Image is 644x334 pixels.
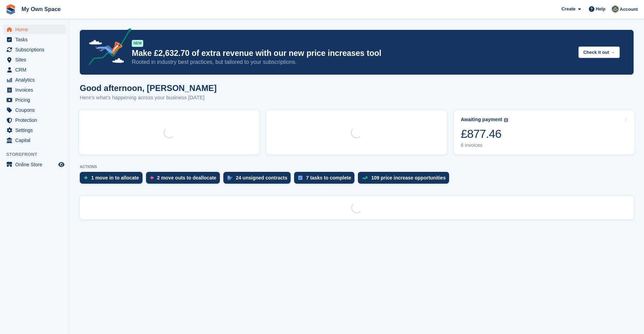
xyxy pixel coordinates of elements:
[454,110,634,155] a: Awaiting payment £877.46 6 invoices
[80,83,217,93] h1: Good afternoon, [PERSON_NAME]
[3,55,66,65] a: menu
[132,48,573,58] p: Make £2,632.70 of extra revenue with our new price increases tool
[358,172,453,187] a: 109 price increase opportunities
[227,176,232,180] img: contract_signature_icon-13c848040528278c33f63329250d36e43548de30e8caae1d1a13099fd9432cc5.svg
[298,176,302,180] img: task-75834270c22a3079a89374b754ae025e5fb1db73e45f91037f5363f120a921f8.svg
[146,172,223,187] a: 2 move outs to deallocate
[6,151,69,158] span: Storefront
[80,172,146,187] a: 1 move in to allocate
[3,75,66,85] a: menu
[83,28,131,68] img: price-adjustments-announcement-icon-8257ccfd72463d97f412b2fc003d46551f7dbcb40ab6d574587a9cd5c0d94...
[15,115,57,125] span: Protection
[3,105,66,115] a: menu
[461,127,508,141] div: £877.46
[15,75,57,85] span: Analytics
[294,172,358,187] a: 7 tasks to complete
[15,45,57,55] span: Subscriptions
[3,135,66,145] a: menu
[80,165,634,169] p: ACTIONS
[504,118,508,122] img: icon-info-grey-7440780725fd019a000dd9b08b2336e03edf1995a4989e88bcd33f0948082b44.svg
[3,115,66,125] a: menu
[15,85,57,95] span: Invoices
[596,6,606,12] span: Help
[3,125,66,135] a: menu
[236,175,287,181] div: 24 unsigned contracts
[3,65,66,75] a: menu
[15,160,57,169] span: Online Store
[15,25,57,34] span: Home
[578,47,620,58] button: Check it out →
[57,160,66,169] a: Preview store
[15,125,57,135] span: Settings
[19,3,63,15] a: My Own Space
[3,95,66,105] a: menu
[80,94,217,102] p: Here's what's happening across your business [DATE]
[3,35,66,44] a: menu
[15,55,57,65] span: Sites
[91,175,139,181] div: 1 move in to allocate
[132,40,143,47] div: NEW
[15,65,57,75] span: CRM
[306,175,351,181] div: 7 tasks to complete
[15,105,57,115] span: Coupons
[223,172,294,187] a: 24 unsigned contracts
[3,160,66,169] a: menu
[15,35,57,44] span: Tasks
[612,6,619,12] img: Lucy Parry
[461,142,508,148] div: 6 invoices
[132,58,573,66] p: Rooted in industry best practices, but tailored to your subscriptions.
[3,25,66,34] a: menu
[3,85,66,95] a: menu
[561,6,575,12] span: Create
[371,175,446,181] div: 109 price increase opportunities
[3,45,66,55] a: menu
[15,135,57,145] span: Capital
[6,4,16,15] img: stora-icon-8386f47178a22dfd0bd8f6a31ec36ba5ce8667c1dd55bd0f319d3a0aa187defe.svg
[620,6,638,13] span: Account
[362,176,368,179] img: price_increase_opportunities-93ffe204e8149a01c8c9dc8f82e8f89637d9d84a8eef4429ea346261dce0b2c0.svg
[461,117,503,123] div: Awaiting payment
[150,176,154,180] img: move_outs_to_deallocate_icon-f764333ba52eb49d3ac5e1228854f67142a1ed5810a6f6cc68b1a99e826820c5.svg
[84,176,88,180] img: move_ins_to_allocate_icon-fdf77a2bb77ea45bf5b3d319d69a93e2d87916cf1d5bf7949dd705db3b84f3ca.svg
[15,95,57,105] span: Pricing
[157,175,216,181] div: 2 move outs to deallocate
